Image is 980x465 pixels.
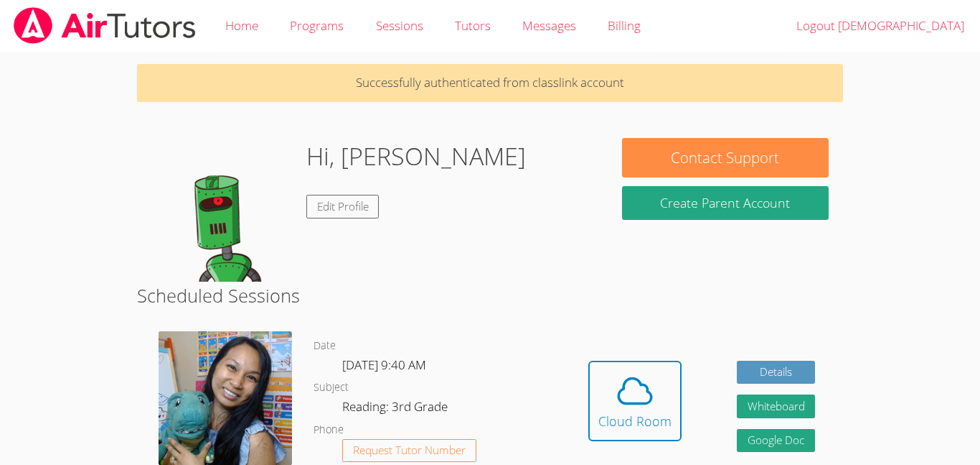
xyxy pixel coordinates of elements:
span: Messages [522,17,576,34]
img: airtutors_banner-c4298cdbf04f3fff15de1276eac7730deb9818008684d7c2e4769d2f7ddbe033.png [12,7,197,44]
button: Whiteboard [737,395,816,418]
a: Edit Profile [306,195,380,218]
span: Request Tutor Number [353,445,466,456]
dt: Date [314,337,336,355]
button: Request Tutor Number [342,439,476,463]
img: Untitled%20design%20(19).png [159,331,292,465]
div: Cloud Room [598,411,672,431]
dt: Subject [314,379,349,397]
dd: Reading: 3rd Grade [342,397,451,421]
h1: Hi, [PERSON_NAME] [306,138,526,175]
button: Cloud Room [588,361,682,441]
button: Contact Support [622,138,829,178]
p: Successfully authenticated from classlink account [137,64,843,102]
img: default.png [151,138,295,282]
a: Google Doc [737,429,816,453]
a: Details [737,361,816,385]
span: [DATE] 9:40 AM [342,356,426,373]
h2: Scheduled Sessions [137,282,843,309]
dt: Phone [314,421,344,439]
button: Create Parent Account [622,186,829,220]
